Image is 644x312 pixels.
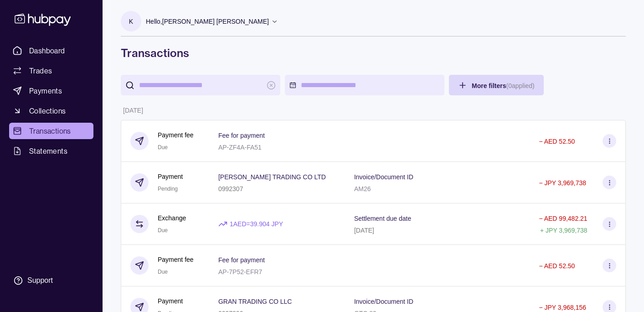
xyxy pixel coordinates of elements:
a: Statements [9,143,93,159]
p: Payment [158,296,183,306]
p: Exchange [158,213,186,223]
a: Dashboard [9,42,93,59]
a: Trades [9,62,93,79]
p: Payment fee [158,130,194,140]
p: Hello, [PERSON_NAME] [PERSON_NAME] [146,16,269,26]
p: Fee for payment [218,132,265,139]
p: − JPY 3,968,156 [539,304,586,311]
p: Settlement due date [354,215,411,222]
p: K [129,16,133,26]
span: Due [158,227,168,234]
button: More filters(0applied) [449,75,544,95]
p: Payment fee [158,255,194,265]
p: GRAN TRADING CO LLC [218,298,292,305]
p: Invoice/Document ID [354,173,413,181]
p: − AED 99,482.21 [539,215,587,222]
p: ( 0 applied) [506,82,534,89]
p: − AED 52.50 [539,138,575,145]
span: Statements [29,146,67,156]
p: Fee for payment [218,256,265,264]
span: Dashboard [29,45,65,56]
p: 0992307 [218,185,243,192]
p: − JPY 3,969,738 [539,179,586,187]
p: Invoice/Document ID [354,298,413,305]
p: [DATE] [123,107,143,114]
p: AP-7P52-EFR7 [218,268,262,276]
p: AP-ZF4A-FA51 [218,144,262,151]
p: AM26 [354,185,371,192]
input: search [139,75,262,95]
div: Support [27,276,53,286]
p: + JPY 3,969,738 [540,227,587,234]
span: Payments [29,85,62,96]
span: Trades [29,65,52,76]
a: Collections [9,103,93,119]
span: Pending [158,186,178,192]
p: [DATE] [354,227,374,234]
span: Transactions [29,125,71,136]
p: Payment [158,172,183,182]
a: Transactions [9,123,93,139]
p: [PERSON_NAME] TRADING CO LTD [218,173,326,181]
span: Collections [29,105,66,116]
p: 1 AED = 39.904 JPY [230,219,283,229]
span: More filters [472,82,535,89]
p: − AED 52.50 [539,262,575,270]
a: Payments [9,83,93,99]
h1: Transactions [121,46,626,60]
span: Due [158,269,168,275]
span: Due [158,144,168,151]
a: Support [9,271,93,290]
